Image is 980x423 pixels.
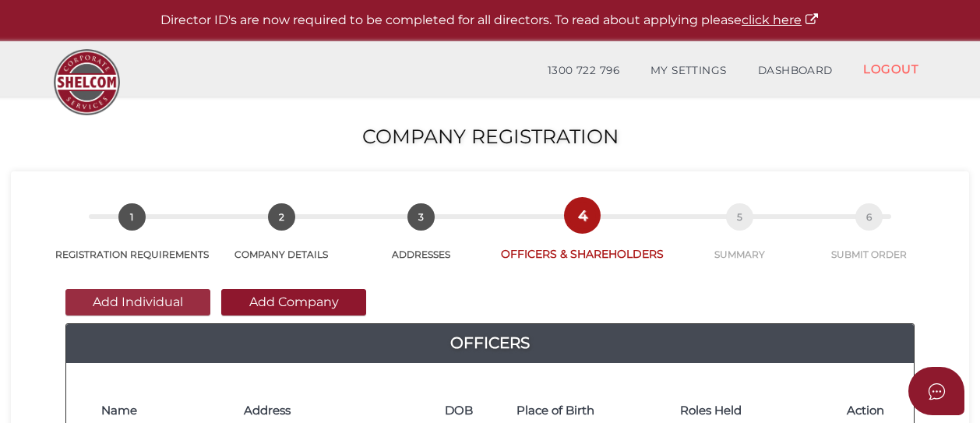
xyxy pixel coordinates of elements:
span: 3 [407,203,435,231]
span: 6 [855,203,883,231]
a: 2COMPANY DETAILS [213,220,349,261]
button: Open asap [908,367,964,415]
h4: Address [244,404,429,418]
p: Director ID's are now required to be completed for all directors. To read about applying please [39,12,941,30]
a: 5SUMMARY [672,220,807,261]
span: 5 [726,203,753,231]
a: 3ADDRESSES [350,220,493,261]
a: 6SUBMIT ORDER [808,220,930,261]
h4: Name [101,404,228,418]
span: 1 [118,203,146,231]
span: 4 [569,202,596,229]
span: 2 [268,203,295,231]
h4: Roles Held [680,404,832,418]
a: Officers [66,330,914,355]
a: 1REGISTRATION REQUIREMENTS [50,220,213,261]
button: Add Company [221,289,366,315]
a: 1300 722 796 [532,55,635,86]
h4: Place of Birth [516,404,664,418]
img: Logo [46,41,128,123]
a: MY SETTINGS [635,55,742,86]
a: LOGOUT [848,53,934,85]
h4: DOB [445,404,502,418]
a: 4OFFICERS & SHAREHOLDERS [493,219,672,262]
a: DASHBOARD [742,55,848,86]
h4: Action [847,404,894,418]
button: Add Individual [65,289,210,315]
a: click here [742,12,820,27]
